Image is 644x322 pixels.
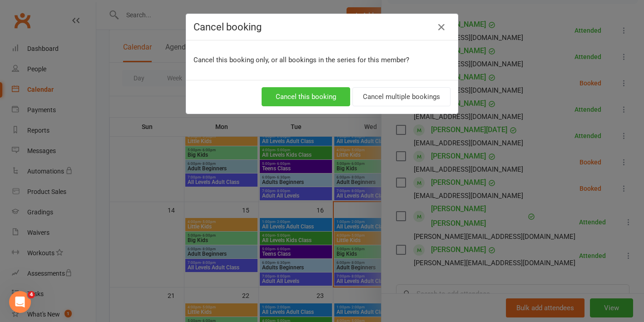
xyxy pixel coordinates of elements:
[434,20,449,35] button: Close
[9,291,31,313] iframe: Intercom live chat
[28,291,35,298] span: 4
[193,21,451,33] h4: Cancel booking
[193,54,451,65] p: Cancel this booking only, or all bookings in the series for this member?
[262,87,350,106] button: Cancel this booking
[352,87,451,106] button: Cancel multiple bookings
